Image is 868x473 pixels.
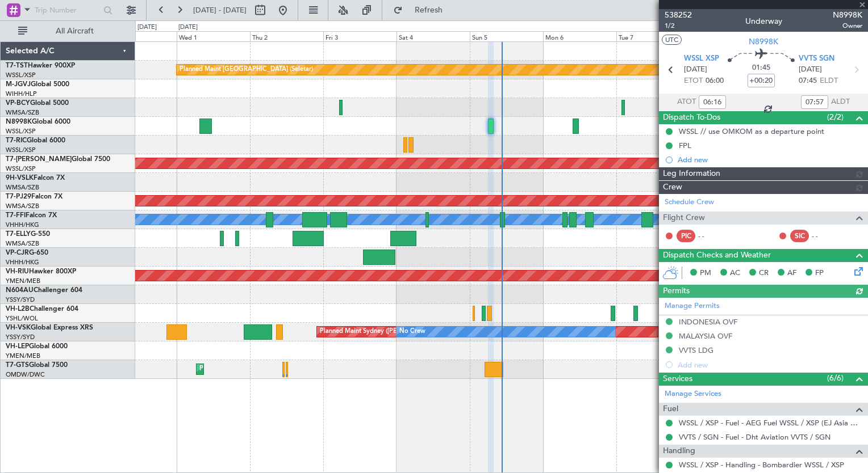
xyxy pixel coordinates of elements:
a: VH-RIUHawker 800XP [6,268,76,275]
span: VP-CJR [6,250,29,256]
a: VHHH/HKG [6,258,39,267]
span: FP [815,268,824,279]
a: YMEN/MEB [6,352,40,360]
span: (2/2) [827,111,844,123]
span: Fuel [663,403,678,416]
a: T7-PJ29Falcon 7X [6,193,62,200]
div: Sat 4 [397,31,470,41]
div: Sun 5 [470,31,543,41]
span: T7-TST [6,62,28,69]
div: Add new [678,155,862,164]
a: YSHL/WOL [6,314,38,323]
div: Thu 2 [250,31,323,41]
span: Handling [663,445,695,458]
span: CR [759,268,769,279]
span: Owner [833,21,862,31]
a: YSSY/SYD [6,333,35,341]
button: UTC [662,35,682,45]
span: N8998K [833,9,862,21]
a: T7-GTSGlobal 7500 [6,362,68,369]
span: AC [730,268,740,279]
span: Services [663,373,692,386]
span: 1/2 [665,21,692,31]
span: WSSL XSP [684,53,719,65]
span: T7-[PERSON_NAME] [6,156,72,163]
button: Refresh [388,1,456,19]
a: T7-[PERSON_NAME]Global 7500 [6,156,110,163]
div: Planned Maint [GEOGRAPHIC_DATA] (Seletar) [180,61,313,78]
span: 06:00 [706,75,724,87]
a: T7-ELLYG-550 [6,231,50,238]
a: 9H-VSLKFalcon 7X [6,175,65,181]
a: WSSL/XSP [6,71,36,79]
span: N604AU [6,287,34,294]
span: [DATE] - [DATE] [193,5,247,15]
a: WMSA/SZB [6,108,39,117]
span: ETOT [684,75,703,87]
span: Dispatch To-Dos [663,111,720,124]
div: Tue 7 [616,31,690,41]
span: ALDT [831,96,850,108]
span: N8998K [6,119,32,125]
div: [DATE] [137,23,157,32]
a: VP-BCYGlobal 5000 [6,100,69,107]
span: N8998K [749,36,778,48]
div: FPL [679,141,691,150]
a: WMSA/SZB [6,183,39,192]
span: 07:45 [799,75,817,87]
span: VH-RIU [6,268,29,275]
div: Planned Maint Sydney ([PERSON_NAME] Intl) [320,323,452,340]
a: YSSY/SYD [6,295,35,304]
a: N604AUChallenger 604 [6,287,82,294]
a: WSSL / XSP - Fuel - AEG Fuel WSSL / XSP (EJ Asia Only) [679,418,862,428]
span: VH-LEP [6,343,29,350]
span: Refresh [405,6,453,14]
a: T7-TSTHawker 900XP [6,62,75,69]
span: VH-VSK [6,324,31,331]
a: WSSL/XSP [6,146,36,154]
a: VVTS / SGN - Fuel - Dht Aviation VVTS / SGN [679,432,831,442]
span: T7-ELLY [6,231,31,238]
span: T7-RIC [6,137,27,144]
a: VHHH/HKG [6,221,39,229]
div: Fri 3 [323,31,397,41]
div: Mon 6 [543,31,616,41]
span: [DATE] [799,64,822,75]
a: YMEN/MEB [6,277,40,285]
span: T7-FFI [6,212,26,219]
span: ATOT [677,96,696,108]
span: AF [787,268,796,279]
a: T7-RICGlobal 6000 [6,137,65,144]
span: ELDT [820,75,838,87]
span: 9H-VSLK [6,175,34,181]
a: M-JGVJGlobal 5000 [6,81,69,88]
a: WMSA/SZB [6,202,39,210]
span: [DATE] [684,64,707,75]
span: VP-BCY [6,100,30,107]
span: VH-L2B [6,306,30,312]
span: T7-PJ29 [6,193,31,200]
a: T7-FFIFalcon 7X [6,212,57,219]
a: WMSA/SZB [6,239,39,248]
a: VH-VSKGlobal Express XRS [6,324,93,331]
div: Wed 1 [177,31,250,41]
div: [DATE] [178,23,198,32]
a: WIHH/HLP [6,90,37,98]
span: (6/6) [827,372,844,384]
span: VVTS SGN [799,53,834,65]
span: 538252 [665,9,692,21]
a: WSSL/XSP [6,164,36,173]
div: WSSL // use OMKOM as a departure point [679,126,824,136]
span: 01:45 [752,62,770,74]
a: WSSL / XSP - Handling - Bombardier WSSL / XSP [679,460,844,470]
div: Underway [745,15,782,27]
a: VP-CJRG-650 [6,250,48,256]
span: M-JGVJ [6,81,31,88]
div: Planned Maint Dubai (Al Maktoum Intl) [199,361,311,378]
a: VH-LEPGlobal 6000 [6,343,68,350]
a: WSSL/XSP [6,127,36,136]
button: All Aircraft [12,22,123,40]
a: N8998KGlobal 6000 [6,119,70,125]
div: No Crew [399,323,425,340]
span: T7-GTS [6,362,29,369]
